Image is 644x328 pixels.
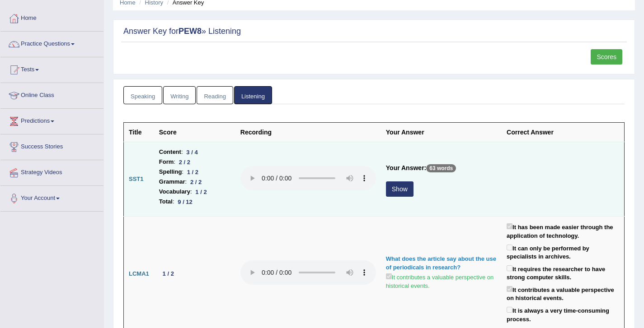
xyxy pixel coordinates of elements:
[154,123,235,142] th: Score
[386,255,497,272] div: What does the article say about the use of periodicals in research?
[174,197,196,207] div: 9 / 12
[234,86,272,105] a: Listening
[163,86,196,105] a: Writing
[179,27,202,36] strong: PEW8
[197,86,233,105] a: Reading
[507,286,512,292] input: It contributes a valuable perspective on historical events.
[0,57,103,80] a: Tests
[129,270,149,277] b: LCMA1
[123,86,162,105] a: Speaking
[192,187,211,197] div: 1 / 2
[159,187,190,197] b: Vocabulary
[507,245,512,250] input: It can only be performed by specialists in archives.
[159,177,230,187] li: :
[235,123,381,142] th: Recording
[591,49,622,65] a: Scores
[159,197,173,207] b: Total
[159,147,181,157] b: Content
[124,123,154,142] th: Title
[0,160,103,183] a: Strategy Videos
[507,222,619,240] label: It has been made easier through the application of technology.
[0,6,103,28] a: Home
[386,272,497,290] label: It contributes a valuable perspective on historical events.
[175,157,194,167] div: 2 / 2
[381,123,502,142] th: Your Answer
[129,176,144,182] b: SST1
[159,269,178,278] div: 1 / 2
[426,164,456,172] p: 63 words
[159,167,230,177] li: :
[123,27,625,36] h2: Answer Key for » Listening
[159,197,230,207] li: :
[507,305,619,323] label: It is always a very time-consuming process.
[507,284,619,303] label: It contributes a valuable perspective on historical events.
[159,167,182,177] b: Spelling
[0,83,103,106] a: Online Class
[386,273,392,279] input: It contributes a valuable perspective on historical events.
[502,123,624,142] th: Correct Answer
[183,148,202,157] div: 3 / 4
[159,157,230,167] li: :
[159,157,174,167] b: Form
[0,32,103,54] a: Practice Questions
[183,167,202,177] div: 1 / 2
[507,265,512,271] input: It requires the researcher to have strong computer skills.
[159,147,230,157] li: :
[507,243,619,261] label: It can only be performed by specialists in archives.
[0,186,103,208] a: Your Account
[507,307,512,313] input: It is always a very time-consuming process.
[0,109,103,131] a: Predictions
[386,164,426,171] b: Your Answer:
[159,177,185,187] b: Grammar
[507,223,512,229] input: It has been made easier through the application of technology.
[159,187,230,197] li: :
[507,263,619,282] label: It requires the researcher to have strong computer skills.
[187,177,205,187] div: 2 / 2
[386,181,414,197] button: Show
[0,134,103,157] a: Success Stories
